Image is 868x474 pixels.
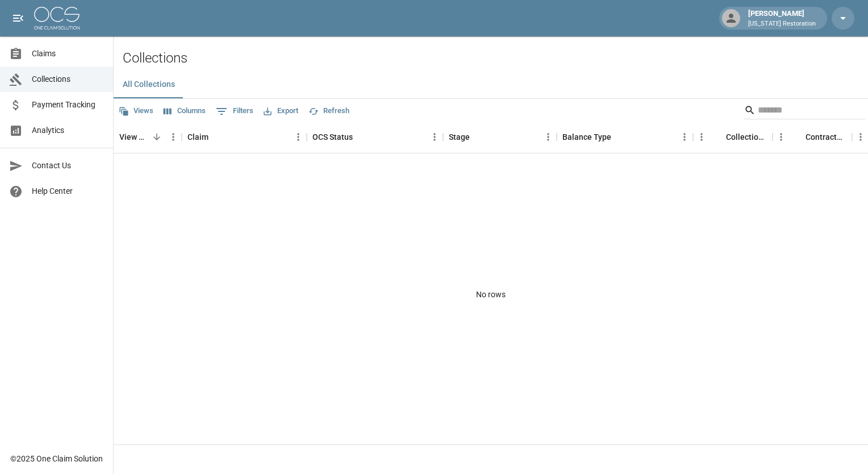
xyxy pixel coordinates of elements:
button: open drawer [7,7,30,30]
div: Stage [449,121,470,153]
div: OCS Status [312,121,353,153]
button: Sort [208,129,224,145]
div: [PERSON_NAME] [744,8,820,28]
button: Menu [426,128,443,145]
button: Menu [290,128,307,145]
p: [US_STATE] Restoration [748,19,816,29]
div: Claim [182,121,307,153]
span: Payment Tracking [32,99,104,111]
button: Export [261,102,301,120]
h2: Collections [123,50,868,66]
div: Search [744,101,866,122]
button: Menu [693,128,710,145]
img: ocs-logo-white-transparent.png [34,7,80,30]
button: Sort [470,129,486,145]
button: Menu [165,128,182,145]
div: View Collection [119,121,149,153]
span: Help Center [32,185,104,197]
div: No rows [114,153,868,436]
span: Contact Us [32,160,104,172]
button: Sort [790,129,806,145]
div: Contractor Amount [806,121,846,153]
button: Sort [710,129,726,145]
button: All Collections [114,71,184,98]
div: Balance Type [562,121,611,153]
button: Menu [676,128,693,145]
button: Show filters [213,102,256,120]
button: Sort [149,129,165,145]
button: Sort [611,129,627,145]
div: Balance Type [557,121,693,153]
button: Views [116,102,156,120]
span: Collections [32,73,104,85]
button: Menu [773,128,790,145]
button: Menu [540,128,557,145]
button: Select columns [161,102,208,120]
div: © 2025 One Claim Solution [10,453,103,464]
button: Sort [353,129,369,145]
div: Contractor Amount [773,121,852,153]
div: Collections Fee [693,121,773,153]
div: Stage [443,121,557,153]
span: Analytics [32,124,104,136]
div: OCS Status [307,121,443,153]
div: Claim [187,121,208,153]
div: View Collection [114,121,182,153]
div: dynamic tabs [114,71,868,98]
button: Refresh [306,102,352,120]
span: Claims [32,48,104,60]
div: Collections Fee [726,121,767,153]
